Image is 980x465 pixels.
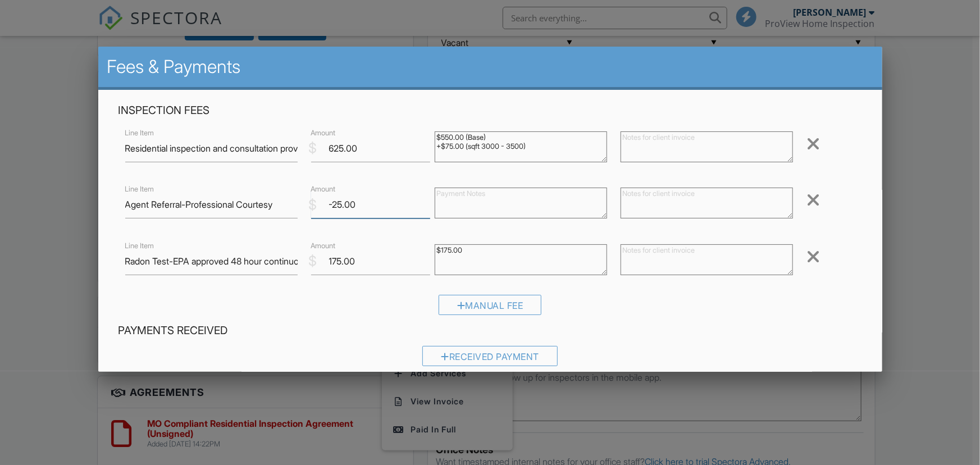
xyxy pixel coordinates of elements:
[422,346,558,366] div: Received Payment
[309,252,317,271] div: $
[439,295,542,315] div: Manual Fee
[311,128,336,138] label: Amount
[311,240,336,250] label: Amount
[439,303,542,314] a: Manual Fee
[309,195,317,215] div: $
[435,131,607,162] textarea: $550.00 (Base) +$75.00 (sqft 3000 - 3500)
[118,103,862,118] h4: Inspection Fees
[125,128,154,138] label: Line Item
[125,240,154,250] label: Line Item
[422,354,558,365] a: Received Payment
[435,244,607,275] textarea: $175.00
[118,323,862,338] h4: Payments Received
[125,184,154,194] label: Line Item
[107,56,873,78] h2: Fees & Payments
[311,184,336,194] label: Amount
[309,139,317,158] div: $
